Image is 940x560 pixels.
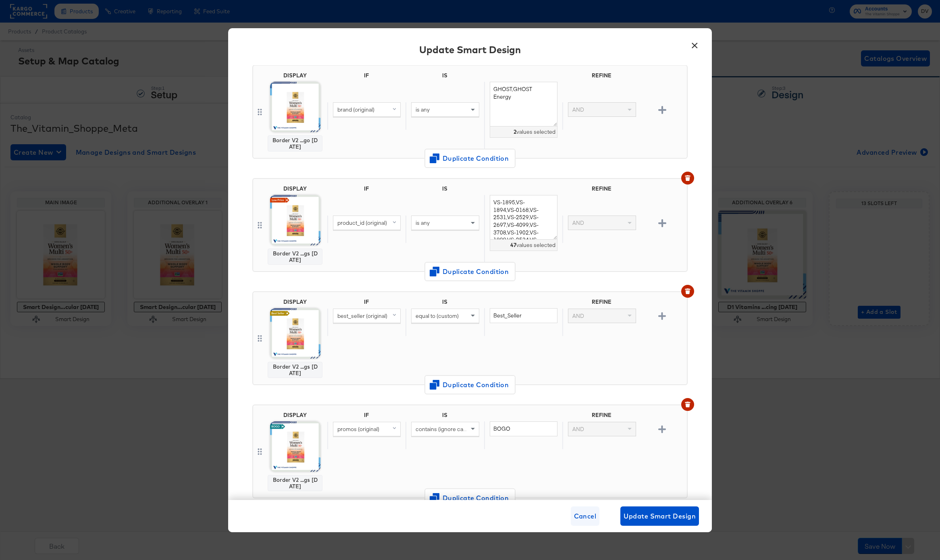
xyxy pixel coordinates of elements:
[337,106,374,113] span: brand (original)
[424,375,516,394] button: Duplicate Condition
[490,308,557,323] input: Enter value
[283,299,307,305] div: DISPLAY
[562,299,641,308] div: REFINE
[419,43,521,56] div: Update Smart Design
[431,492,509,504] span: Duplicate Condition
[271,363,319,376] div: Border V2 ...gs [DATE]
[416,219,430,226] span: is any
[327,299,406,308] div: IF
[283,185,307,192] div: DISPLAY
[572,312,584,319] span: AND
[431,153,509,164] span: Duplicate Condition
[416,106,430,113] span: is any
[490,127,557,138] div: values selected
[271,137,319,150] div: Border V2 ...go [DATE]
[416,312,459,319] span: equal to (custom)
[337,312,387,319] span: best_seller (original)
[562,185,641,195] div: REFINE
[270,82,320,132] img: hhucuELfsgxarOBxQUNUrA.jpg
[270,421,320,472] img: Tcfwr-i-tL6VmUyNXKJ_DQ.jpg
[406,299,484,308] div: IS
[572,219,584,226] span: AND
[431,266,509,277] span: Duplicate Condition
[424,149,516,168] button: Duplicate Condition
[562,412,641,421] div: REFINE
[490,240,557,251] div: values selected
[574,510,597,522] span: Cancel
[416,425,471,433] span: contains (ignore case)
[337,219,387,226] span: product_id (original)
[327,412,406,421] div: IF
[283,412,307,418] div: DISPLAY
[406,72,484,82] div: IS
[624,510,696,522] span: Update Smart Design
[687,36,702,51] button: ×
[490,421,557,436] input: Enter value
[490,82,557,127] textarea: GHOST,GHOST Energy
[514,128,516,136] div: 2
[424,262,516,281] button: Duplicate Condition
[270,195,320,245] img: Mw_gNJD1JQQGvTXojQeG-Q.jpg
[406,185,484,195] div: IS
[620,506,699,526] button: Update Smart Design
[510,241,516,249] div: 47
[327,72,406,82] div: IF
[431,379,509,390] span: Duplicate Condition
[271,250,319,263] div: Border V2 ...gs [DATE]
[572,425,584,433] span: AND
[424,488,516,508] button: Duplicate Condition
[337,425,379,433] span: promos (original)
[271,477,319,489] div: Border V2 ...gs [DATE]
[283,72,307,79] div: DISPLAY
[490,195,557,240] textarea: VS-1895,VS-1894,VS-0168,VS-2531,VS-2529,VS-2697,VS-4099,VS-3708,VS-1902,VS-1899,VS-2534,VS-2530,V...
[406,412,484,421] div: IS
[270,308,320,359] img: 9mnJmq6xRXKbITcUqCckhg.jpg
[327,185,406,195] div: IF
[572,106,584,113] span: AND
[571,506,600,526] button: Cancel
[562,72,641,82] div: REFINE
